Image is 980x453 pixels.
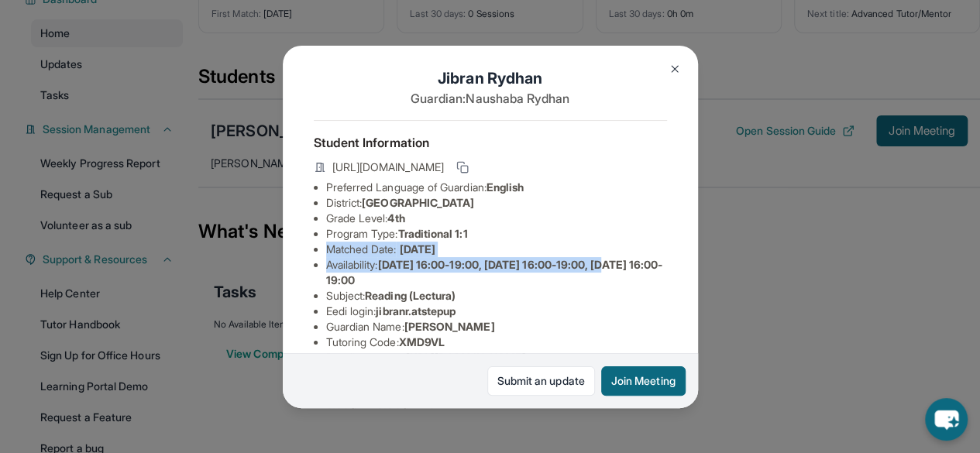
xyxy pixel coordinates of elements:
span: jibranr.atstepup [376,304,456,317]
li: Matched Date: [326,242,667,257]
span: [DATE] 16:00-19:00, [DATE] 16:00-19:00, [DATE] 16:00-19:00 [326,258,663,287]
li: Grade Level: [326,211,667,226]
li: Program Type: [326,226,667,242]
span: [URL][DOMAIN_NAME] [332,160,444,175]
li: Availability: [326,257,667,288]
h4: Student Information [314,133,667,152]
a: Submit an update [487,366,595,396]
span: Reading (Lectura) [365,289,456,302]
li: Subject : [326,288,667,304]
li: Preferred Language of Guardian: [326,180,667,195]
li: Baseline survey : [326,350,667,365]
li: Tutoring Code : [326,335,667,350]
img: Close Icon [669,63,681,75]
span: Traditional 1:1 [397,227,467,240]
span: [DATE] [400,242,435,256]
h1: Jibran Rydhan [314,67,667,89]
span: 4th [387,211,404,225]
li: District: [326,195,667,211]
span: [GEOGRAPHIC_DATA] [362,196,474,209]
li: Guardian Name : [326,319,667,335]
span: [PERSON_NAME] [404,320,495,333]
span: XMD9VL [399,335,445,348]
li: Eedi login : [326,304,667,319]
button: Copy link [453,158,472,177]
button: Join Meeting [601,366,686,396]
button: chat-button [925,398,968,441]
span: English [487,180,524,194]
p: Guardian: Naushaba Rydhan [314,89,667,108]
span: [URL][DOMAIN_NAME] [406,351,526,364]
